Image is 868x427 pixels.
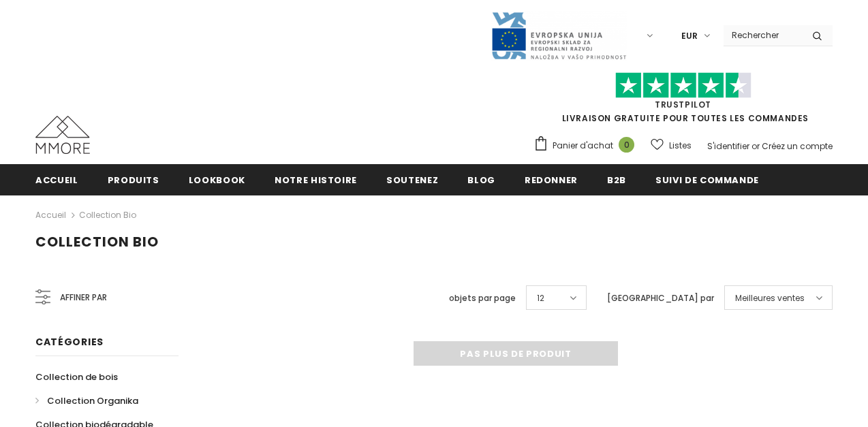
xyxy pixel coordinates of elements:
[607,164,626,195] a: B2B
[35,389,138,413] a: Collection Organika
[467,174,495,187] span: Blog
[724,25,802,45] input: Search Site
[35,335,104,349] span: Catégories
[681,29,698,43] span: EUR
[108,174,159,187] span: Produits
[751,140,760,152] span: or
[669,139,692,153] span: Listes
[386,174,438,187] span: soutenez
[275,174,357,187] span: Notre histoire
[79,209,136,221] a: Collection Bio
[525,164,578,195] a: Redonner
[735,291,805,305] span: Meilleures ventes
[386,164,438,195] a: soutenez
[491,29,627,41] a: Javni Razpis
[655,164,759,195] a: Suivi de commande
[655,99,711,110] a: TrustPilot
[35,370,118,383] span: Collection de bois
[607,174,626,187] span: B2B
[615,72,751,99] img: Faites confiance aux étoiles pilotes
[35,174,78,187] span: Accueil
[533,78,833,124] span: LIVRAISON GRATUITE POUR TOUTES LES COMMANDES
[108,164,159,195] a: Produits
[537,291,544,305] span: 12
[35,164,78,195] a: Accueil
[275,164,357,195] a: Notre histoire
[467,164,495,195] a: Blog
[707,140,749,152] a: S'identifier
[553,139,613,153] span: Panier d'achat
[189,164,245,195] a: Lookbook
[35,365,118,389] a: Collection de bois
[491,11,627,61] img: Javni Razpis
[762,140,833,152] a: Créez un compte
[619,137,634,153] span: 0
[651,133,692,157] a: Listes
[655,174,759,187] span: Suivi de commande
[189,174,245,187] span: Lookbook
[449,291,516,305] label: objets par page
[35,116,90,154] img: Cas MMORE
[35,232,159,251] span: Collection Bio
[525,174,578,187] span: Redonner
[533,136,641,156] a: Panier d'achat 0
[60,290,107,305] span: Affiner par
[35,207,66,223] a: Accueil
[607,291,714,305] label: [GEOGRAPHIC_DATA] par
[47,394,138,407] span: Collection Organika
